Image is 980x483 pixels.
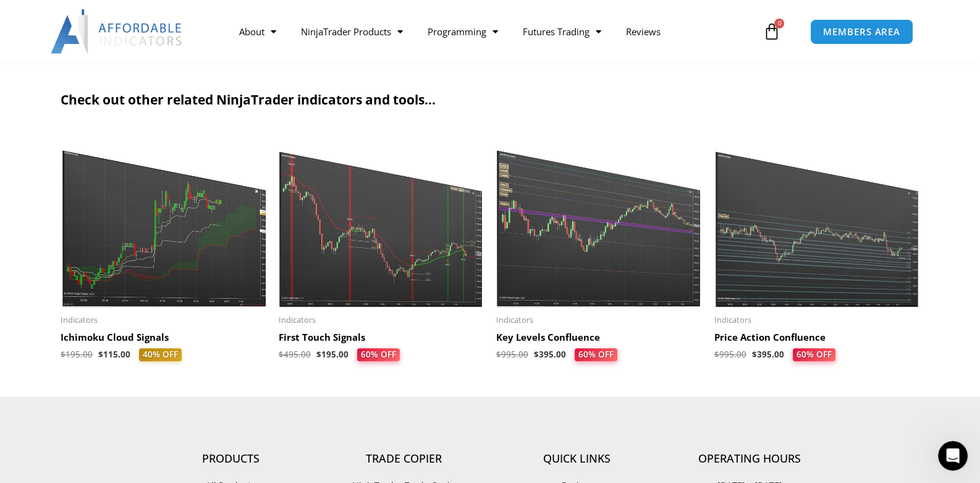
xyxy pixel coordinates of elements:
h2: Price Action Confluence [714,331,920,344]
a: About [227,17,289,46]
span: $ [98,349,103,360]
img: First Touch Signals 1 | Affordable Indicators – NinjaTrader [279,130,484,307]
span: $ [316,349,321,360]
span: $ [61,349,65,360]
span: $ [279,349,284,360]
span: MEMBERS AREA [823,27,900,36]
a: NinjaTrader Products [289,17,415,46]
h4: Quick Links [490,452,663,466]
span: $ [534,349,539,360]
span: $ [752,349,757,360]
bdi: 995.00 [496,349,528,360]
span: 0 [774,19,784,28]
bdi: 395.00 [534,349,566,360]
bdi: 115.00 [98,349,130,360]
img: LogoAI | Affordable Indicators – NinjaTrader [51,9,184,54]
span: 60% OFF [575,348,617,362]
bdi: 995.00 [714,349,746,360]
h2: Ichimoku Cloud Signals [61,331,266,344]
a: MEMBERS AREA [810,19,913,45]
span: Indicators [496,315,702,325]
span: 40% OFF [139,348,182,362]
iframe: Intercom live chat [938,441,968,471]
a: First Touch Signals [279,331,484,348]
nav: Menu [227,17,760,46]
bdi: 195.00 [61,349,93,360]
h4: Operating Hours [663,452,836,466]
bdi: 395.00 [752,349,784,360]
h4: Trade Copier [317,452,490,466]
span: Indicators [61,315,266,325]
a: Key Levels Confluence [496,331,702,348]
span: 60% OFF [792,348,835,362]
a: Ichimoku Cloud Signals [61,331,266,348]
span: $ [714,349,719,360]
bdi: 495.00 [279,349,311,360]
h2: Check out other related NinjaTrader indicators and tools... [61,92,919,108]
h2: Key Levels Confluence [496,331,702,344]
h4: Products [144,452,317,466]
span: 60% OFF [357,348,399,362]
a: Futures Trading [510,17,614,46]
a: 0 [744,14,798,49]
a: Programming [415,17,510,46]
a: Price Action Confluence [714,331,920,348]
img: Key Levels 1 | Affordable Indicators – NinjaTrader [496,130,702,307]
img: Ichimuku | Affordable Indicators – NinjaTrader [61,130,266,307]
img: Price Action Confluence 2 | Affordable Indicators – NinjaTrader [714,130,920,307]
h2: First Touch Signals [279,331,484,344]
span: Indicators [279,315,484,325]
span: Indicators [714,315,920,325]
a: Reviews [614,17,673,46]
span: $ [496,349,501,360]
bdi: 195.00 [316,349,348,360]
